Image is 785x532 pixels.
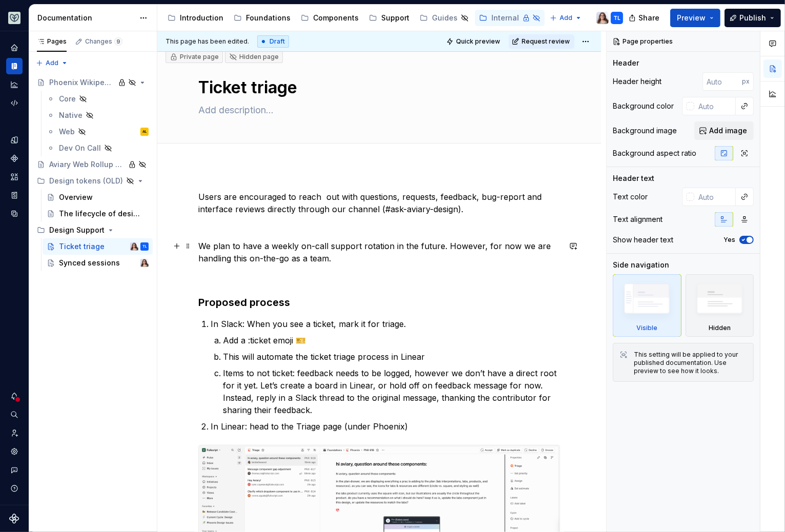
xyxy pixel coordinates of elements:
div: Components [313,13,359,23]
button: Notifications [6,388,23,404]
div: Background aspect ratio [613,148,696,158]
span: Quick preview [456,37,500,46]
a: Internal [475,10,545,26]
a: Guides [416,10,473,26]
a: The lifecycle of design tokens [43,206,153,222]
a: Storybook stories [6,187,23,203]
div: Text color [613,192,648,202]
p: In Slack: When you see a ticket, mark it for triage. [211,318,560,330]
button: Preview [670,9,720,27]
p: Add a :ticket emoji 🎫 [223,334,560,346]
a: Code automation [6,95,23,111]
div: Design Support [33,222,153,238]
span: Request review [522,37,570,46]
div: Core [59,94,76,104]
a: Documentation [6,58,23,74]
div: TL [142,241,147,252]
p: px [742,77,750,86]
div: Dev On Call [59,143,101,153]
div: Private page [170,53,219,61]
div: Design tokens (OLD) [33,173,153,189]
div: Page tree [33,74,153,271]
div: Hidden [686,274,754,337]
a: Assets [6,169,23,185]
a: Core [43,91,153,107]
div: Page tree [163,8,545,28]
div: Analytics [6,76,23,93]
button: Add image [694,121,754,140]
a: Settings [6,443,23,460]
div: The lifecycle of design tokens [59,209,143,219]
div: Internal [491,13,519,23]
div: Phoenix Wikipedia [49,77,115,88]
div: Guides [432,13,458,23]
a: WebAL [43,124,153,140]
button: Contact support [6,462,23,478]
div: Support [381,13,409,23]
button: Share [624,9,666,27]
a: Design tokens [6,132,23,148]
div: Foundations [246,13,291,23]
label: Yes [724,236,735,244]
img: Brittany Hogg [130,242,138,251]
img: Brittany Hogg [596,12,609,24]
a: Home [6,39,23,56]
div: Visible [613,274,681,337]
div: Native [59,110,82,120]
p: This will automate the ticket triage process in Linear [223,351,560,363]
a: Foundations [230,10,295,26]
div: Design tokens (OLD) [49,176,123,186]
img: 256e2c79-9abd-4d59-8978-03feab5a3943.png [8,12,20,24]
span: 9 [114,37,122,46]
span: This page has been edited. [166,37,249,46]
a: Support [365,10,414,26]
a: Components [297,10,363,26]
a: Components [6,150,23,167]
p: We plan to have a weekly on-call support rotation in the future. However, for now we are handling... [198,240,560,264]
button: Add [547,11,585,25]
a: Ticket triageBrittany HoggTL [43,238,153,255]
span: Add image [709,126,747,136]
h3: Proposed process [198,295,560,310]
div: Changes [85,37,122,46]
p: In Linear: head to the Triage page (under Phoenix) [211,420,560,433]
button: Quick preview [443,34,505,49]
a: Dev On Call [43,140,153,156]
div: AL [142,127,147,137]
a: Invite team [6,425,23,441]
a: Data sources [6,206,23,222]
div: Synced sessions [59,258,120,268]
p: Users are encouraged to reach out with questions, requests, feedback, bug-report and interface re... [198,191,560,215]
div: Header height [613,76,662,87]
button: Request review [509,34,574,49]
div: Show header text [613,235,673,245]
a: Introduction [163,10,228,26]
div: Hidden [709,324,731,332]
div: Side navigation [613,260,669,270]
div: Header text [613,173,654,183]
span: Publish [739,13,766,23]
div: Design Support [49,225,105,235]
div: Header [613,58,639,68]
a: Aviary Web Rollup Documentation [33,156,153,173]
svg: Supernova Logo [9,514,19,524]
img: Brittany Hogg [140,259,149,267]
div: Background image [613,126,677,136]
span: Share [638,13,659,23]
div: Visible [636,324,657,332]
div: Draft [257,35,289,48]
div: Introduction [180,13,223,23]
button: Search ⌘K [6,406,23,423]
